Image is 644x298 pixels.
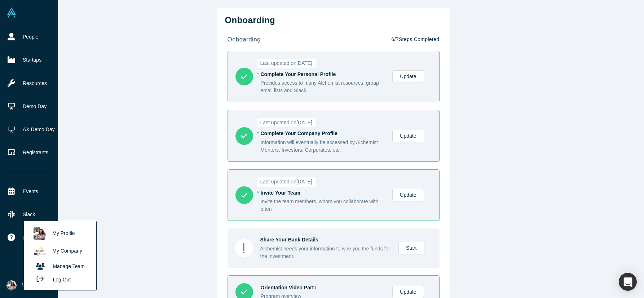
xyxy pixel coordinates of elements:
[392,189,424,201] a: Update
[6,280,48,290] button: My Account
[261,198,385,213] div: Invite the team members, whom you collaborate with often
[23,234,33,242] span: Help
[225,15,442,26] h2: Onboarding
[261,71,385,78] div: Complete Your Personal Profile
[261,189,385,197] div: Invite Your Team
[6,280,17,290] img: Martha Montoya's Account
[260,245,391,260] div: Alchemist needs your information to wire you the funds for the investment.
[261,130,385,137] div: Complete Your Company Profile
[261,79,385,94] div: Provides access to many Alchemist resources, group email lists and Slack
[30,225,90,243] a: My Profile
[398,242,424,254] a: Start
[257,118,316,127] span: Last updated on [DATE]
[257,177,316,187] span: Last updated on [DATE]
[260,236,391,244] div: Share Your Bank Details
[261,284,385,292] div: Orientation Video Part I
[392,70,424,83] a: Update
[34,245,46,258] img: Agtools's profile
[392,130,424,142] a: Update
[30,273,73,286] button: Log Out
[34,227,46,240] img: Martha Montoya's profile
[6,8,17,18] img: Alchemist Vault Logo
[22,281,48,289] span: My Account
[228,36,261,43] strong: onboarding
[30,243,90,260] a: My Company
[30,260,90,273] a: Manage Team
[261,139,385,154] div: Information will eventually be accessed by Alchemist Mentors, Investors, Corporates, etc.
[391,36,439,43] p: 6 / 7 Steps Completed
[257,59,316,68] span: Last updated on [DATE]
